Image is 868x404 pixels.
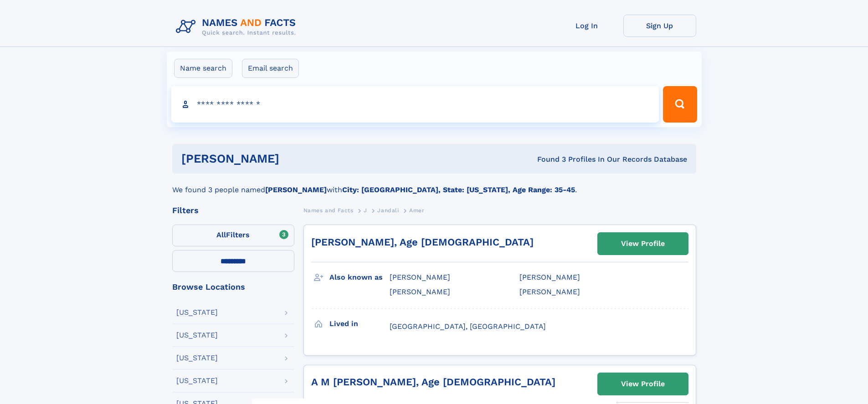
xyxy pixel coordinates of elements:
[621,373,665,394] div: View Profile
[390,287,450,296] span: [PERSON_NAME]
[390,322,546,331] span: [GEOGRAPHIC_DATA], [GEOGRAPHIC_DATA]
[519,287,580,296] span: [PERSON_NAME]
[408,154,687,164] div: Found 3 Profiles In Our Records Database
[265,185,327,194] b: [PERSON_NAME]
[171,86,659,123] input: search input
[172,206,294,215] div: Filters
[176,332,218,339] div: [US_STATE]
[550,15,623,37] a: Log In
[176,377,218,384] div: [US_STATE]
[364,205,367,216] a: J
[342,185,575,194] b: City: [GEOGRAPHIC_DATA], State: [US_STATE], Age Range: 35-45
[176,309,218,316] div: [US_STATE]
[663,86,697,123] button: Search Button
[623,15,696,37] a: Sign Up
[390,273,450,281] span: [PERSON_NAME]
[311,376,555,388] a: A M [PERSON_NAME], Age [DEMOGRAPHIC_DATA]
[172,15,303,39] img: Logo Names and Facts
[329,316,390,332] h3: Lived in
[172,174,696,195] div: We found 3 people named with .
[174,59,232,78] label: Name search
[329,270,390,285] h3: Also known as
[409,207,424,214] span: Amer
[172,283,294,291] div: Browse Locations
[176,354,218,362] div: [US_STATE]
[377,205,399,216] a: Jandali
[519,273,580,281] span: [PERSON_NAME]
[598,233,688,255] a: View Profile
[598,373,688,395] a: View Profile
[216,230,226,239] span: All
[621,233,665,254] div: View Profile
[377,207,399,214] span: Jandali
[364,207,367,214] span: J
[242,59,299,78] label: Email search
[311,236,534,248] a: [PERSON_NAME], Age [DEMOGRAPHIC_DATA]
[181,153,408,164] h1: [PERSON_NAME]
[172,225,294,246] label: Filters
[303,205,354,216] a: Names and Facts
